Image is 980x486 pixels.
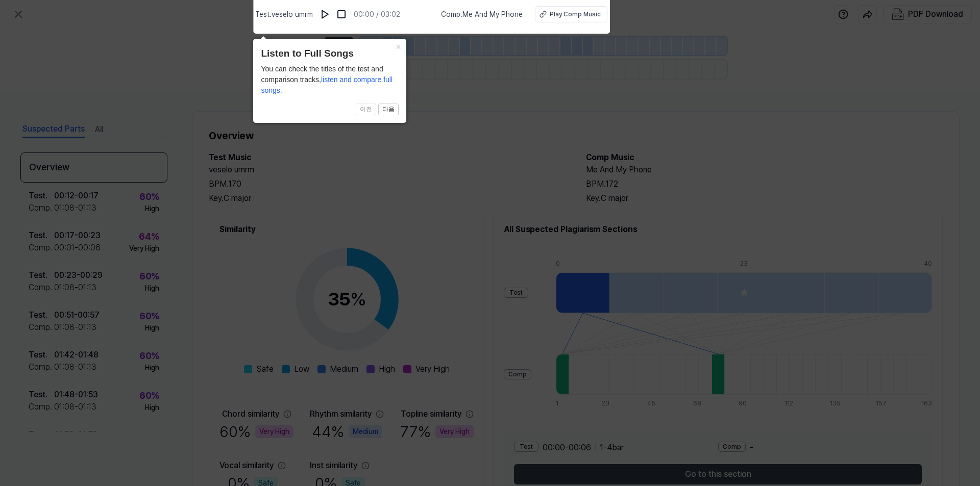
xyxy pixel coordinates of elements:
div: You can check the titles of the test and comparison tracks, [261,64,399,96]
span: listen and compare full songs. [261,75,393,94]
div: 00:00 / 03:02 [354,9,400,20]
img: play [320,9,330,19]
button: Close [390,39,406,53]
button: Play Comp Music [535,6,607,22]
span: Test . veselo umrm [255,9,313,20]
img: stop [336,9,347,19]
div: Play Comp Music [550,10,601,19]
span: Comp . Me And My Phone [441,9,523,20]
header: Listen to Full Songs [261,46,399,61]
button: 다음 [378,104,399,116]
